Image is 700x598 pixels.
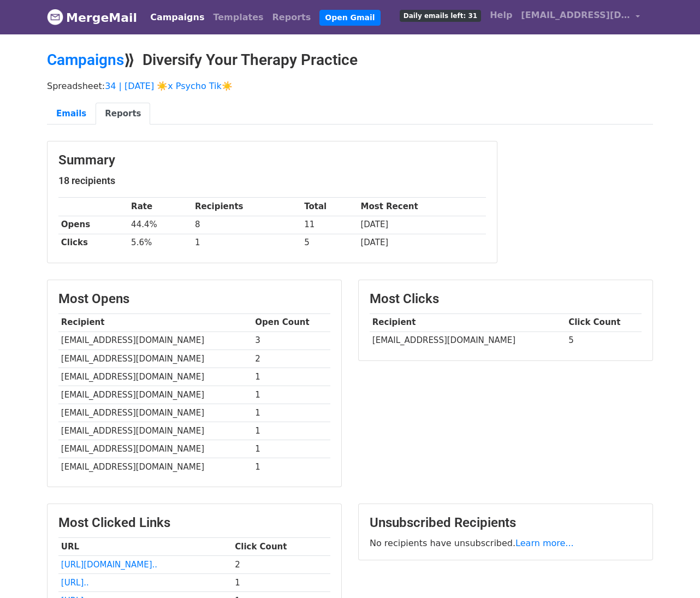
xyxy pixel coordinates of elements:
[252,386,330,404] td: 1
[58,313,252,331] th: Recipient
[128,216,192,234] td: 44.4%
[252,331,330,350] td: 3
[58,422,252,440] td: [EMAIL_ADDRESS][DOMAIN_NAME]
[370,331,566,350] td: [EMAIL_ADDRESS][DOMAIN_NAME]
[521,9,630,22] span: [EMAIL_ADDRESS][DOMAIN_NAME]
[232,556,330,574] td: 2
[192,216,301,234] td: 8
[301,234,358,252] td: 5
[58,440,252,458] td: [EMAIL_ADDRESS][DOMAIN_NAME]
[252,458,330,476] td: 1
[58,152,486,168] h3: Summary
[232,538,330,556] th: Click Count
[192,198,301,216] th: Recipients
[485,4,517,26] a: Help
[47,80,653,92] p: Spreadsheet:
[301,216,358,234] td: 11
[58,350,252,368] td: [EMAIL_ADDRESS][DOMAIN_NAME]
[61,578,89,588] a: [URL]..
[370,515,642,531] h3: Unsubscribed Recipients
[566,331,642,350] td: 5
[58,404,252,422] td: [EMAIL_ADDRESS][DOMAIN_NAME]
[209,7,268,28] a: Templates
[47,103,96,125] a: Emails
[192,234,301,252] td: 1
[517,4,644,30] a: [EMAIL_ADDRESS][DOMAIN_NAME]
[566,313,642,331] th: Click Count
[645,546,700,598] iframe: Chat Widget
[252,404,330,422] td: 1
[58,291,330,307] h3: Most Opens
[515,538,574,548] a: Learn more...
[58,458,252,476] td: [EMAIL_ADDRESS][DOMAIN_NAME]
[58,216,128,234] th: Opens
[47,51,653,69] h2: ⟫ Diversify Your Therapy Practice
[252,313,330,331] th: Open Count
[268,7,316,28] a: Reports
[47,51,124,69] a: Campaigns
[58,234,128,252] th: Clicks
[128,234,192,252] td: 5.6%
[400,10,481,22] span: Daily emails left: 31
[58,386,252,404] td: [EMAIL_ADDRESS][DOMAIN_NAME]
[146,7,209,28] a: Campaigns
[47,9,63,25] img: MergeMail logo
[58,515,330,531] h3: Most Clicked Links
[252,422,330,440] td: 1
[58,368,252,386] td: [EMAIL_ADDRESS][DOMAIN_NAME]
[358,198,486,216] th: Most Recent
[58,331,252,350] td: [EMAIL_ADDRESS][DOMAIN_NAME]
[358,216,486,234] td: [DATE]
[395,4,485,26] a: Daily emails left: 31
[58,538,232,556] th: URL
[58,175,486,187] h5: 18 recipients
[61,560,157,570] a: [URL][DOMAIN_NAME]..
[96,103,150,125] a: Reports
[105,81,233,91] a: 34 | [DATE] ☀️x Psycho Tik☀️
[252,440,330,458] td: 1
[301,198,358,216] th: Total
[370,537,642,549] p: No recipients have unsubscribed.
[252,368,330,386] td: 1
[47,6,137,29] a: MergeMail
[232,574,330,592] td: 1
[128,198,192,216] th: Rate
[370,291,642,307] h3: Most Clicks
[252,350,330,368] td: 2
[370,313,566,331] th: Recipient
[319,10,380,26] a: Open Gmail
[358,234,486,252] td: [DATE]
